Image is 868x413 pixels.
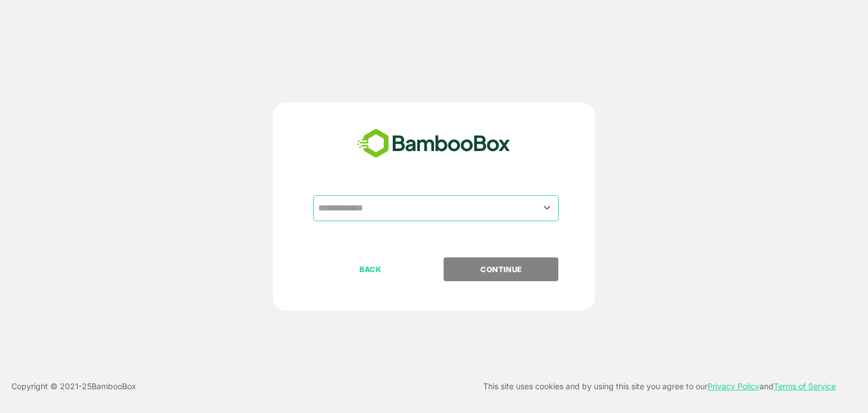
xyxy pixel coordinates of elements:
button: CONTINUE [444,257,558,281]
p: This site uses cookies and by using this site you agree to our and [483,380,836,393]
button: Open [540,200,555,216]
p: BACK [314,263,427,276]
p: Copyright © 2021- 25 BambooBox [11,380,136,393]
a: Privacy Policy [708,381,759,391]
a: Terms of Service [774,381,836,391]
p: CONTINUE [445,263,558,276]
img: bamboobox [351,125,517,162]
button: BACK [313,257,428,281]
